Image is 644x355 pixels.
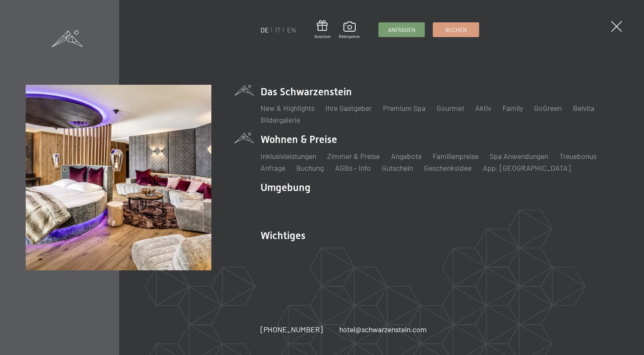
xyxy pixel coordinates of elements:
a: DE [261,26,269,34]
a: Belvita [572,103,594,113]
a: Geschenksidee [424,163,471,172]
a: hotel@schwarzenstein.com [339,324,426,335]
a: Aktiv [475,103,491,113]
a: Ihre Gastgeber [325,103,372,113]
a: Family [503,103,523,113]
a: Premium Spa [383,103,425,113]
a: Familienpreise [433,151,479,161]
span: Gutschein [314,34,331,39]
a: Gutschein [314,20,331,39]
a: Gutschein [382,163,413,172]
span: [PHONE_NUMBER] [261,325,323,334]
a: Gourmet [436,103,464,113]
a: EN [287,26,296,34]
a: Bildergalerie [339,22,360,39]
a: Treuebonus [559,151,596,161]
span: Anfragen [388,26,415,34]
a: App. [GEOGRAPHIC_DATA] [483,163,571,172]
a: Bildergalerie [261,115,300,124]
a: Spa Anwendungen [490,151,548,161]
a: New & Highlights [261,103,314,113]
a: Anfragen [379,23,424,37]
a: IT [275,26,281,34]
a: Angebote [391,151,421,161]
span: Bildergalerie [339,34,360,39]
a: GoGreen [534,103,562,113]
a: Inklusivleistungen [261,151,316,161]
span: Buchen [445,26,467,34]
a: Buchen [433,23,479,37]
a: Buchung [296,163,324,172]
a: Zimmer & Preise [327,151,380,161]
a: [PHONE_NUMBER] [261,324,323,335]
a: AGBs - Info [335,163,370,172]
a: Anfrage [261,163,285,172]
